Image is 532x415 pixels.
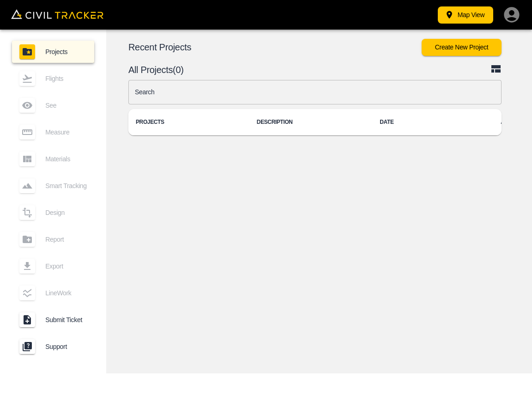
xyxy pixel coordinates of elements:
th: DATE [372,109,493,135]
th: DESCRIPTION [249,109,372,135]
a: Projects [12,41,94,63]
a: Submit Ticket [12,309,94,331]
button: Create New Project [422,39,502,56]
p: Recent Projects [128,43,422,51]
span: Submit Ticket [45,316,87,323]
span: Projects [45,48,87,55]
p: All Projects(0) [128,66,490,73]
img: Civil Tracker [11,9,103,19]
th: PROJECTS [128,109,249,135]
button: Map View [438,6,493,24]
a: Support [12,336,94,358]
span: Support [45,343,87,350]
